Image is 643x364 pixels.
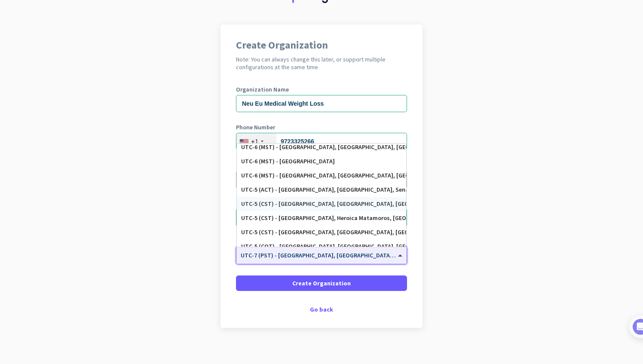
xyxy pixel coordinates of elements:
[236,86,407,92] label: Organization Name
[241,243,402,250] div: UTC-5 (COT) - [GEOGRAPHIC_DATA], [GEOGRAPHIC_DATA], [GEOGRAPHIC_DATA], [GEOGRAPHIC_DATA]
[241,158,402,165] div: UTC-6 (MST) - [GEOGRAPHIC_DATA]
[236,162,299,168] label: Organization language
[241,144,402,151] div: UTC-6 (MST) - [GEOGRAPHIC_DATA], [GEOGRAPHIC_DATA], [GEOGRAPHIC_DATA], [GEOGRAPHIC_DATA]
[292,279,351,288] span: Create Organization
[236,238,407,244] label: Organization Time Zone
[236,95,407,112] input: What is the name of your organization?
[236,124,407,130] label: Phone Number
[237,144,406,247] div: Options List
[241,214,402,222] div: UTC-5 (CST) - [GEOGRAPHIC_DATA], Heroica Matamoros, [GEOGRAPHIC_DATA], [GEOGRAPHIC_DATA]
[236,55,407,71] h2: Note: You can always change this later, or support multiple configurations at the same time
[236,200,407,206] label: Organization Size (Optional)
[236,275,407,291] button: Create Organization
[241,200,402,208] div: UTC-5 (CST) - [GEOGRAPHIC_DATA], [GEOGRAPHIC_DATA], [GEOGRAPHIC_DATA], [GEOGRAPHIC_DATA]
[241,172,402,179] div: UTC-6 (MST) - [GEOGRAPHIC_DATA], [GEOGRAPHIC_DATA], [GEOGRAPHIC_DATA], [US_STATE][GEOGRAPHIC_DATA]
[236,40,407,50] h1: Create Organization
[241,186,402,193] div: UTC-5 (ACT) - [GEOGRAPHIC_DATA], [GEOGRAPHIC_DATA], Senador [PERSON_NAME], [GEOGRAPHIC_DATA]
[251,137,258,146] div: +1
[241,229,402,236] div: UTC-5 (CST) - [GEOGRAPHIC_DATA], [GEOGRAPHIC_DATA], [GEOGRAPHIC_DATA], [GEOGRAPHIC_DATA]
[236,306,407,312] div: Go back
[236,133,407,150] input: 201-555-0123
